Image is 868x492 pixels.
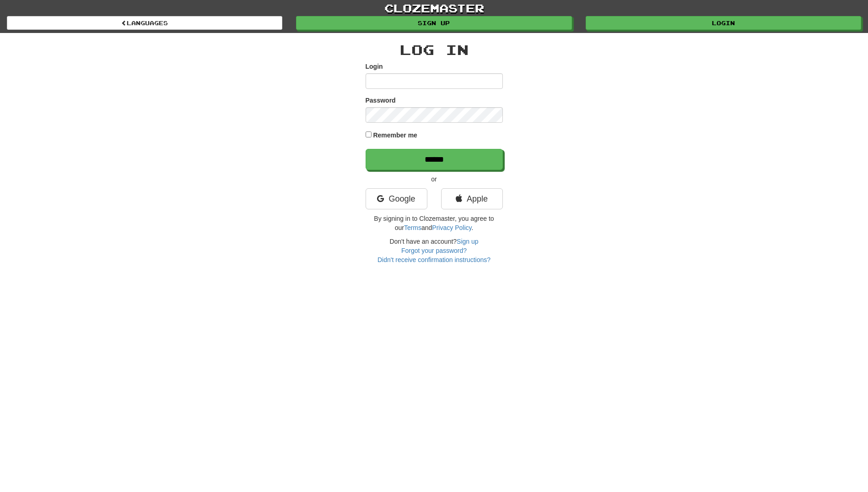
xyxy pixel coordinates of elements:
[296,16,571,30] a: Sign up
[366,188,427,209] a: Google
[377,256,491,263] a: Didn't receive confirmation instructions?
[373,131,417,140] label: Remember me
[401,247,467,254] a: Forgot your password?
[366,42,503,57] h2: Log In
[7,16,282,30] a: Languages
[366,237,503,264] div: Don't have an account?
[432,224,471,231] a: Privacy Policy
[441,188,503,209] a: Apple
[586,16,861,30] a: Login
[366,96,396,105] label: Password
[457,238,478,245] a: Sign up
[404,224,421,231] a: Terms
[366,62,383,71] label: Login
[366,214,503,232] p: By signing in to Clozemaster, you agree to our and .
[366,175,503,184] p: or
